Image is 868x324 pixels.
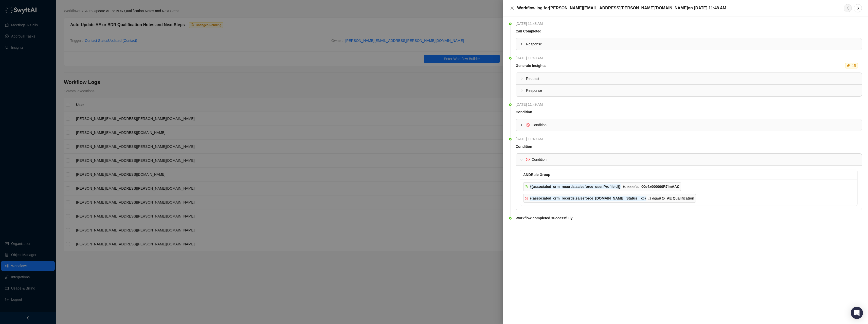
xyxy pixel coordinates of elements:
span: collapsed [520,77,523,80]
i: Is equal to [623,185,639,189]
span: Request [526,76,858,81]
strong: AE Qualification [667,196,694,200]
div: Open Intercom Messenger [851,307,863,319]
strong: 00e4x000000R7lmAAC [641,185,679,189]
span: [DATE] 11:49 AM [516,136,545,142]
span: stop [526,123,530,127]
span: close [510,6,514,10]
span: expanded [520,158,523,161]
span: stop [525,197,528,200]
span: right [856,6,860,10]
span: Condition [532,123,547,127]
span: Condition [532,157,547,161]
span: Response [526,88,858,93]
i: Is equal to [648,196,665,200]
strong: Call Completed [516,29,541,33]
span: stop [526,158,530,161]
strong: Condition [516,145,532,149]
span: check-circle [525,185,528,188]
span: [DATE] 11:49 AM [516,102,545,107]
span: [DATE] 11:48 AM [516,21,545,26]
div: 15 [851,63,857,68]
strong: Workflow completed successfully [516,216,573,220]
strong: {{associated_crm_records.salesforce_user.ProfileId}} [530,185,620,189]
strong: Generate Insights [516,64,546,68]
span: AND Rule Group [523,173,550,177]
strong: Condition [516,110,532,114]
span: collapsed [520,123,523,127]
h5: Workflow log for [PERSON_NAME][EMAIL_ADDRESS][PERSON_NAME][DOMAIN_NAME] on [DATE] 11:48 AM [517,5,726,11]
span: collapsed [520,89,523,92]
button: Close [509,5,515,11]
strong: {{associated_crm_records.salesforce_[DOMAIN_NAME]_Status__c}} [530,196,646,200]
span: [DATE] 11:49 AM [516,55,545,61]
span: collapsed [520,43,523,46]
span: Response [526,41,858,47]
